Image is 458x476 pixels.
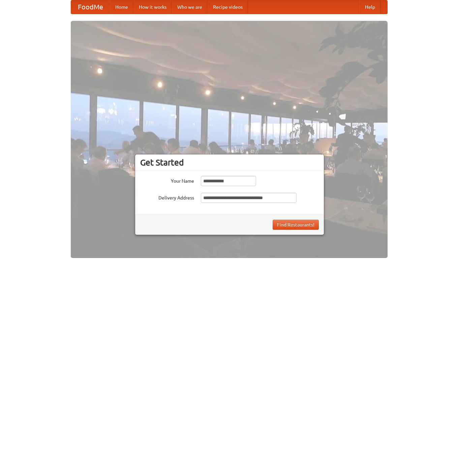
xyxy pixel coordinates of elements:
a: Recipe videos [208,0,248,14]
a: Home [110,0,133,14]
h3: Get Started [140,157,319,168]
a: Who we are [172,0,208,14]
a: How it works [133,0,172,14]
button: Find Restaurants! [273,220,319,230]
label: Delivery Address [140,193,194,201]
a: FoodMe [71,0,110,14]
label: Your Name [140,176,194,184]
a: Help [360,0,380,14]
